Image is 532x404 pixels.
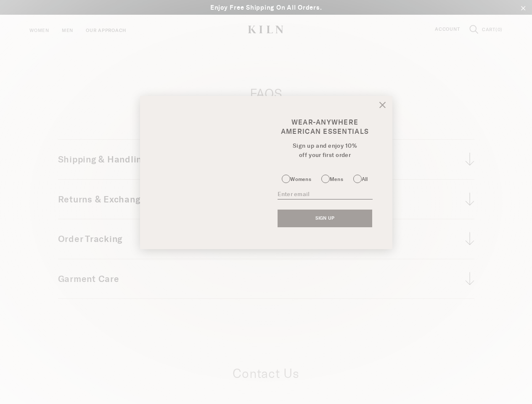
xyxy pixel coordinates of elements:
[278,210,373,227] button: Sign up
[282,173,311,183] label: Womens
[321,173,343,183] label: Mens
[275,118,375,136] p: Wear-Anywhere American Essentials
[315,215,335,221] span: Sign up
[353,173,368,183] label: All
[277,141,373,160] p: Sign up and enjoy 10% off your first order
[278,190,373,199] input: Enter email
